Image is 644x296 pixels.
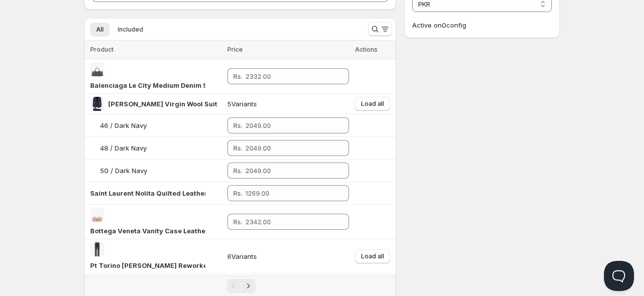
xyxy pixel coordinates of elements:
[233,144,242,152] span: Rs.
[90,226,205,236] div: Bottega Veneta Vanity Case Leather Bag With Intrecciato Iconic Motif
[412,20,552,30] p: Active on 0 config
[233,72,242,80] span: Rs.
[108,100,217,108] span: [PERSON_NAME] Virgin Wool Suit
[368,22,392,36] button: Search and filter results
[245,185,334,201] input: 1269.00
[96,26,104,34] span: All
[233,218,242,226] span: Rs.
[227,46,243,53] span: Price
[361,100,384,108] span: Load all
[90,227,317,235] span: Bottega Veneta Vanity Case Leather Bag With Intrecciato Iconic Motif
[118,26,143,34] span: Included
[100,120,147,130] div: 46 / Dark Navy
[355,97,390,111] button: Load all
[604,261,634,291] iframe: Help Scout Beacon - Open
[245,68,334,84] input: 2332.00
[100,144,147,152] span: 48 / Dark Navy
[361,252,384,260] span: Load all
[245,117,334,133] input: 2049.00
[90,81,247,89] span: Balenciaga Le City Medium Denim Shoulder Bag
[233,121,242,129] span: Rs.
[224,239,352,274] td: 6 Variants
[90,260,205,270] div: Pt Torino Michael Reworked Virgin Wool Trousers
[100,166,147,176] div: 50 / Dark Navy
[355,46,378,53] span: Actions
[84,275,396,296] nav: Pagination
[245,214,334,230] input: 2342.00
[245,140,334,156] input: 2049.00
[100,167,147,175] span: 50 / Dark Navy
[90,189,328,197] span: Saint Laurent Nolita Quilted Leather Shoulder Bag With Monogram Detail
[108,99,217,109] div: Giorgio Armani Virgin Wool Suit
[241,279,255,293] button: Next
[90,46,114,53] span: Product
[90,188,205,198] div: Saint Laurent Nolita Quilted Leather Shoulder Bag With Monogram Detail
[100,121,147,129] span: 46 / Dark Navy
[245,163,334,179] input: 2049.00
[90,80,205,90] div: Balenciaga Le City Medium Denim Shoulder Bag
[233,189,242,197] span: Rs.
[224,94,352,114] td: 5 Variants
[355,249,390,263] button: Load all
[100,143,147,153] div: 48 / Dark Navy
[233,167,242,175] span: Rs.
[90,261,300,269] span: Pt Torino [PERSON_NAME] Reworked [PERSON_NAME] Trousers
